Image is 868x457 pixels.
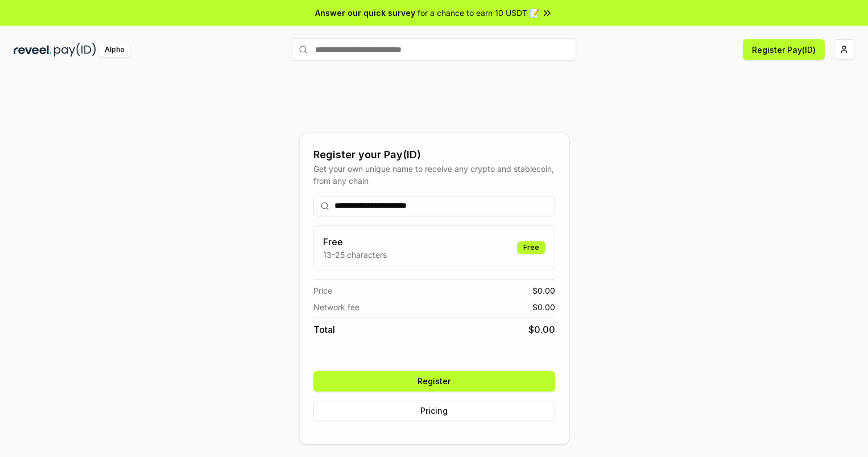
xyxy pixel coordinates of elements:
[313,301,359,313] span: Network fee
[54,43,96,57] img: pay_id
[313,401,555,421] button: Pricing
[418,7,539,19] span: for a chance to earn 10 USDT 📝
[313,323,335,336] span: Total
[313,163,555,187] div: Get your own unique name to receive any crypto and stablecoin, from any chain
[517,241,545,254] div: Free
[315,7,415,19] span: Answer our quick survey
[532,301,555,313] span: $ 0.00
[98,43,130,57] div: Alpha
[14,43,52,57] img: reveel_dark
[313,371,555,392] button: Register
[743,39,825,60] button: Register Pay(ID)
[528,323,555,336] span: $ 0.00
[532,285,555,297] span: $ 0.00
[313,147,555,163] div: Register your Pay(ID)
[313,285,332,297] span: Price
[323,249,387,261] p: 13-25 characters
[323,235,387,249] h3: Free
